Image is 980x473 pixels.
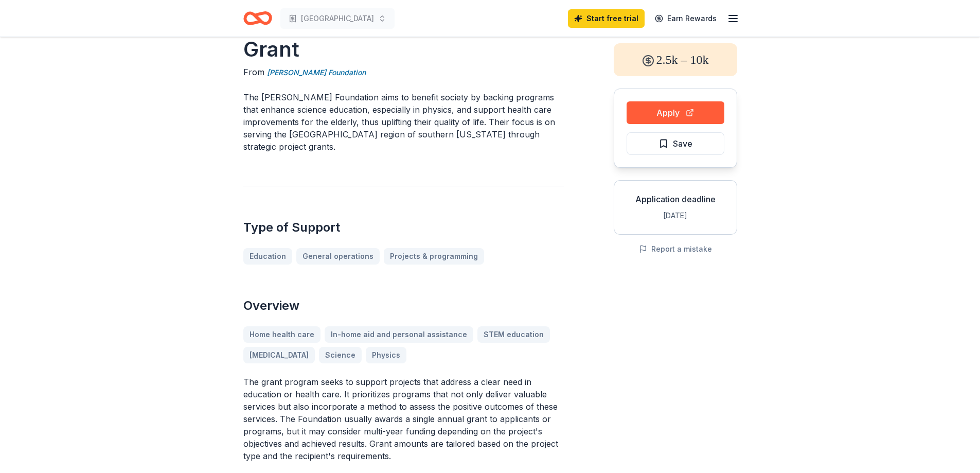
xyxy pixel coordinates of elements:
div: Application deadline [622,193,728,205]
div: 2.5k – 10k [614,43,737,76]
p: The [PERSON_NAME] Foundation aims to benefit society by backing programs that enhance science edu... [243,91,564,153]
span: Save [673,137,692,150]
a: Education [243,248,292,265]
button: [GEOGRAPHIC_DATA] [280,8,395,29]
button: Report a mistake [639,243,712,255]
div: [DATE] [622,209,728,222]
button: Save [627,132,724,155]
a: Start free trial [568,9,645,28]
a: General operations [296,248,380,265]
h2: Type of Support [243,219,564,236]
a: Projects & programming [384,248,484,265]
p: The grant program seeks to support projects that address a clear need in education or health care... [243,376,564,462]
h2: Overview [243,297,564,314]
a: [PERSON_NAME] Foundation [267,66,366,79]
a: Home [243,6,272,30]
span: [GEOGRAPHIC_DATA] [301,12,374,25]
a: Earn Rewards [649,9,723,28]
button: Apply [627,101,724,124]
div: From [243,66,564,79]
